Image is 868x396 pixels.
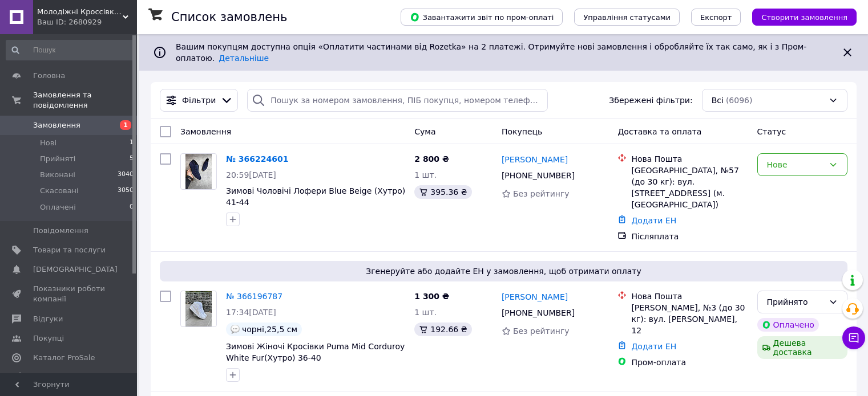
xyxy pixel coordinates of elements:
input: Пошук [6,40,135,60]
span: [DEMOGRAPHIC_DATA] [33,264,118,275]
span: чорні,25,5 см [242,325,297,334]
div: [GEOGRAPHIC_DATA], №57 (до 30 кг): вул. [STREET_ADDRESS] (м. [GEOGRAPHIC_DATA]) [631,165,748,210]
span: Скасовані [40,186,79,196]
span: Доставка та оплата [617,127,701,136]
span: Управління статусами [583,13,671,22]
span: Покупці [33,333,64,344]
img: Фото товару [185,291,212,326]
span: 1 шт. [414,308,437,317]
span: Головна [33,71,65,81]
span: Всі [712,95,724,106]
span: Аналітика [33,372,72,382]
span: 0 [130,202,134,213]
a: Створити замовлення [741,12,857,21]
a: № 366224601 [226,154,288,164]
div: Нове [767,158,824,171]
button: Створити замовлення [752,9,857,26]
button: Завантажити звіт по пром-оплаті [401,9,563,26]
a: Фото товару [180,153,217,190]
span: Статус [757,127,786,136]
span: Нові [40,138,56,148]
span: Без рейтингу [513,326,570,336]
span: 3040 [118,170,134,180]
div: Ваш ID: 2680929 [37,17,137,27]
span: Повідомлення [33,226,88,236]
a: Детальніше [219,54,269,63]
span: 1 [120,120,131,130]
img: Фото товару [185,154,212,189]
div: Нова Пошта [631,153,748,165]
div: Нова Пошта [631,291,748,302]
span: Покупець [502,127,542,136]
span: 1 [130,138,134,148]
span: [PHONE_NUMBER] [502,308,575,317]
a: Фото товару [180,291,217,327]
span: Без рейтингу [513,189,570,198]
span: Експорт [700,13,732,22]
span: 1 300 ₴ [414,292,449,301]
span: Прийняті [40,154,75,164]
span: Згенеруйте або додайте ЕН у замовлення, щоб отримати оплату [164,266,843,277]
img: :speech_balloon: [231,325,240,334]
span: Замовлення [180,127,231,136]
button: Експорт [691,9,741,26]
span: Збережені фільтри: [609,95,692,106]
div: 395.36 ₴ [414,185,471,199]
span: Молодіжні Кроссівки та Аксесуари [37,7,123,17]
input: Пошук за номером замовлення, ПІБ покупця, номером телефону, Email, номером накладної [247,89,548,112]
a: [PERSON_NAME] [502,154,568,165]
span: Завантажити звіт по пром-оплаті [410,12,554,22]
button: Управління статусами [574,9,680,26]
div: 192.66 ₴ [414,322,471,336]
span: (6096) [726,96,753,105]
span: 5 [130,154,134,164]
span: Фільтри [182,95,216,106]
span: Товари та послуги [33,245,106,255]
span: Вашим покупцям доступна опція «Оплатити частинами від Rozetka» на 2 платежі. Отримуйте нові замов... [176,42,806,63]
span: 1 шт. [414,170,437,179]
span: 2 800 ₴ [414,154,449,164]
span: [PHONE_NUMBER] [502,171,575,180]
div: Пром-оплата [631,357,748,368]
div: [PERSON_NAME], №3 (до 30 кг): вул. [PERSON_NAME], 12 [631,302,748,336]
span: Замовлення та повідомлення [33,90,137,111]
div: Дешева доставка [757,336,847,359]
span: Cума [414,127,435,136]
span: Замовлення [33,120,80,130]
span: Виконані [40,170,75,180]
span: Оплачені [40,202,76,213]
span: Відгуки [33,314,63,324]
a: [PERSON_NAME] [502,291,568,303]
a: Зимові Жіночі Кросівки Puma Mid Corduroy White Fur(Хутро) 36-40 [226,342,405,362]
div: Прийнято [767,296,824,308]
h1: Список замовлень [171,10,287,24]
span: Показники роботи компанії [33,284,106,304]
button: Чат з покупцем [842,326,865,349]
a: Додати ЕН [631,342,676,351]
a: Додати ЕН [631,216,676,225]
span: 17:34[DATE] [226,308,276,317]
div: Післяплата [631,231,748,242]
span: Каталог ProSale [33,353,95,363]
span: 20:59[DATE] [226,170,276,179]
a: Зимові Чоловічі Лофери Blue Beige (Хутро) 41-44 [226,186,405,207]
span: Створити замовлення [761,13,847,22]
span: 3050 [118,186,134,196]
a: № 366196787 [226,292,282,301]
div: Оплачено [757,318,819,332]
